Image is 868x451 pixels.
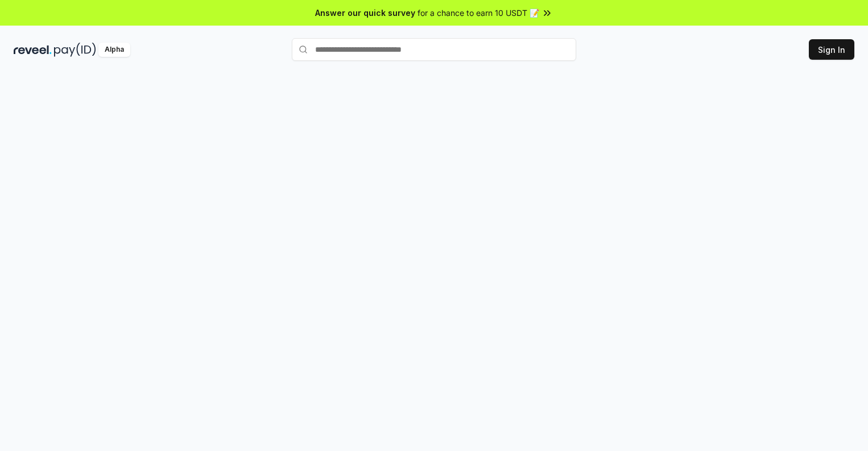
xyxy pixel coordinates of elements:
[809,39,854,60] button: Sign In
[418,7,539,19] span: for a chance to earn 10 USDT 📝
[54,43,96,57] img: pay_id
[98,43,130,57] div: Alpha
[315,7,415,19] span: Answer our quick survey
[14,43,52,57] img: reveel_dark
